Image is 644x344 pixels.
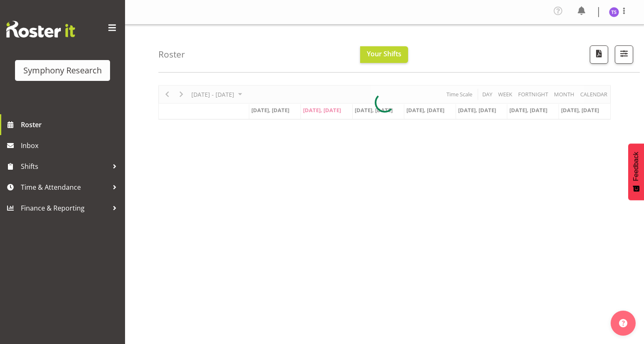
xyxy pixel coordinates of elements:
[21,160,108,173] span: Shifts
[590,45,608,64] button: Download a PDF of the roster according to the set date range.
[6,21,75,38] img: Rosterit website logo
[632,152,640,181] span: Feedback
[21,202,108,214] span: Finance & Reporting
[615,45,633,64] button: Filter Shifts
[360,46,408,63] button: Your Shifts
[21,118,121,131] span: Roster
[628,143,644,200] button: Feedback - Show survey
[21,139,121,152] span: Inbox
[367,49,401,58] span: Your Shifts
[619,319,627,327] img: help-xxl-2.png
[21,181,108,193] span: Time & Attendance
[23,64,102,77] div: Symphony Research
[158,50,185,59] h4: Roster
[609,7,619,17] img: titi-strickland1975.jpg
